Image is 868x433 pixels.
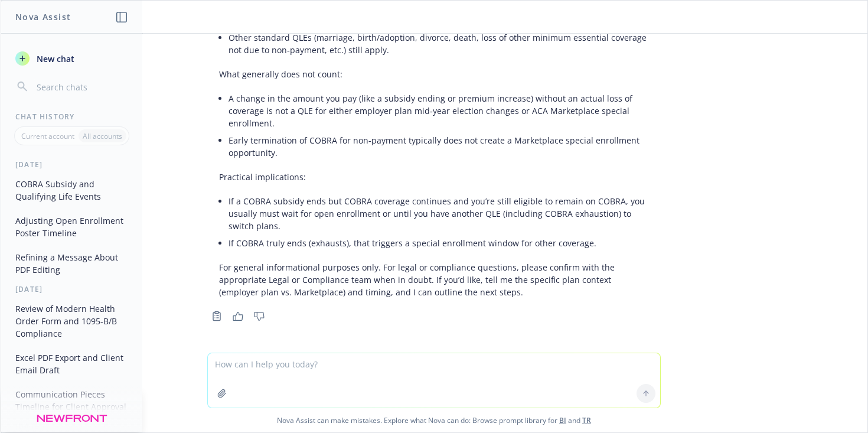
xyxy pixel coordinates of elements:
[11,348,133,380] button: Excel PDF Export and Client Email Draft
[11,299,133,343] button: Review of Modern Health Order Form and 1095-B/B Compliance
[11,174,133,206] button: COBRA Subsidy and Qualifying Life Events
[1,421,142,431] div: [DATE]
[250,308,269,324] button: Thumbs down
[229,29,649,58] li: Other standard QLEs (marriage, birth/adoption, divorce, death, loss of other minimum essential co...
[11,248,133,279] button: Refining a Message About PDF Editing
[1,159,142,170] div: [DATE]
[34,79,128,95] input: Search chats
[11,48,133,69] button: New chat
[15,11,71,23] h1: Nova Assist
[1,112,142,122] div: Chat History
[11,385,133,416] button: Communication Pieces Timeline for Client Approval
[219,171,649,183] p: Practical implications:
[582,415,591,425] a: TR
[229,193,649,235] li: If a COBRA subsidy ends but COBRA coverage continues and you’re still eligible to remain on COBRA...
[219,68,649,80] p: What generally does not count:
[229,90,649,132] li: A change in the amount you pay (like a subsidy ending or premium increase) without an actual loss...
[211,311,222,321] svg: Copy to clipboard
[559,415,566,425] a: BI
[219,261,649,298] p: For general informational purposes only. For legal or compliance questions, please confirm with t...
[229,235,649,252] li: If COBRA truly ends (exhausts), that triggers a special enrollment window for other coverage.
[1,284,142,294] div: [DATE]
[34,53,74,65] span: New chat
[83,131,122,141] p: All accounts
[21,131,74,141] p: Current account
[5,408,863,432] span: Nova Assist can make mistakes. Explore what Nova can do: Browse prompt library for and
[11,211,133,243] button: Adjusting Open Enrollment Poster Timeline
[229,132,649,161] li: Early termination of COBRA for non‑payment typically does not create a Marketplace special enroll...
